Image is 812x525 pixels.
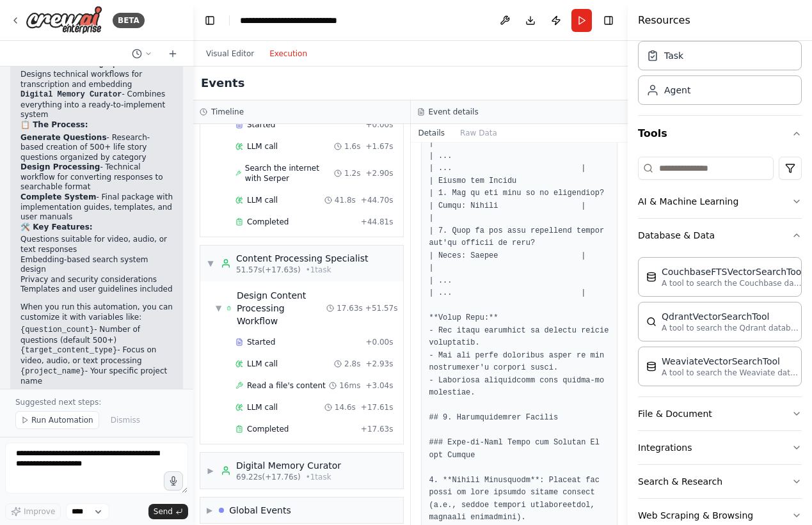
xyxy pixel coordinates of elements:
[638,185,802,218] button: AI & Machine Learning
[306,265,331,275] span: • 1 task
[104,411,147,429] button: Dismiss
[247,402,278,412] span: LLM call
[148,504,188,519] button: Send
[306,472,331,482] span: • 1 task
[247,120,275,130] span: Started
[411,124,453,142] button: Details
[26,6,102,35] img: Logo
[262,46,315,61] button: Execution
[15,411,99,429] button: Run Automation
[646,361,657,372] img: WeaviateVectorSearchTool
[20,133,107,142] strong: Generate Questions
[638,252,802,396] div: Database & Data
[361,195,394,205] span: + 44.70s
[236,265,301,275] span: 51.57s (+17.63s)
[20,285,173,295] li: Templates and user guidelines included
[127,46,157,61] button: Switch to previous chat
[20,90,122,99] code: Digital Memory Curator
[20,120,88,129] strong: 📋 The Process:
[207,505,212,515] span: ▶
[664,84,690,97] div: Agent
[662,278,802,288] p: A tool to search the Couchbase database for relevant information on internal documents.
[662,310,802,323] div: QdrantVectorSearchTool
[638,13,690,28] h4: Resources
[20,325,173,345] li: - Number of questions (default 500+)
[365,303,398,313] span: + 51.57s
[20,192,173,223] li: - Final package with implementation guides, templates, and user manuals
[20,366,173,387] li: - Your specific project name
[638,36,802,115] div: Crew
[240,14,362,27] nav: breadcrumb
[5,503,61,520] button: Improve
[20,90,173,120] li: - Combines everything into a ready-to-implement system
[429,107,479,117] h3: Event details
[31,415,93,425] span: Run Automation
[335,195,356,205] span: 41.8s
[638,397,802,430] button: File & Document
[211,107,244,117] h3: Timeline
[20,192,96,201] strong: Complete System
[452,124,505,142] button: Raw Data
[600,12,617,29] button: Hide right sidebar
[344,168,360,178] span: 1.2s
[247,424,289,434] span: Completed
[247,195,278,205] span: LLM call
[638,465,802,498] button: Search & Research
[344,359,360,369] span: 2.8s
[15,397,178,407] p: Suggested next steps:
[154,506,173,517] span: Send
[365,168,393,178] span: + 2.90s
[163,46,183,61] button: Start a new chat
[646,317,657,327] img: QdrantVectorSearchTool
[201,74,244,92] h2: Events
[20,255,173,275] li: Embedding-based search system design
[20,59,173,90] li: - Designs technical workflows for transcription and embedding
[365,120,393,130] span: + 0.00s
[201,12,219,29] button: Hide left sidebar
[247,380,326,391] span: Read a file's content
[20,275,173,285] li: Privacy and security considerations
[237,289,326,327] div: Design Content Processing Workflow
[344,141,360,152] span: 1.6s
[247,359,278,369] span: LLM call
[20,346,117,355] code: {target_content_type}
[662,323,802,333] p: A tool to search the Qdrant database for relevant information on internal documents.
[236,252,368,265] div: Content Processing Specialist
[662,368,802,378] p: A tool to search the Weaviate database for relevant information on internal documents.
[20,235,173,255] li: Questions suitable for video, audio, or text responses
[638,219,802,252] button: Database & Data
[20,162,100,171] strong: Design Processing
[207,466,214,476] span: ▶
[638,116,802,152] button: Tools
[20,162,173,192] li: - Technical workflow for converting responses to searchable format
[335,402,356,412] span: 14.6s
[664,49,683,62] div: Task
[20,345,173,366] li: - Focus on video, audio, or text processing
[365,359,393,369] span: + 2.93s
[24,506,55,517] span: Improve
[20,325,94,334] code: {question_count}
[164,471,183,490] button: Click to speak your automation idea
[229,504,291,517] div: Global Events
[361,402,394,412] span: + 17.61s
[247,337,275,347] span: Started
[198,46,262,61] button: Visual Editor
[236,459,341,472] div: Digital Memory Curator
[361,217,394,227] span: + 44.81s
[207,258,214,269] span: ▼
[236,472,301,482] span: 69.22s (+17.76s)
[245,163,334,184] span: Search the internet with Serper
[20,223,93,231] strong: 🛠️ Key Features:
[337,303,363,313] span: 17.63s
[662,265,804,278] div: CouchbaseFTSVectorSearchTool
[646,272,657,282] img: CouchbaseFTSVectorSearchTool
[247,141,278,152] span: LLM call
[20,133,173,163] li: - Research-based creation of 500+ life story questions organized by category
[365,337,393,347] span: + 0.00s
[365,141,393,152] span: + 1.67s
[20,367,85,376] code: {project_name}
[638,431,802,464] button: Integrations
[216,303,221,313] span: ▼
[365,380,393,391] span: + 3.04s
[662,355,802,368] div: WeaviateVectorSearchTool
